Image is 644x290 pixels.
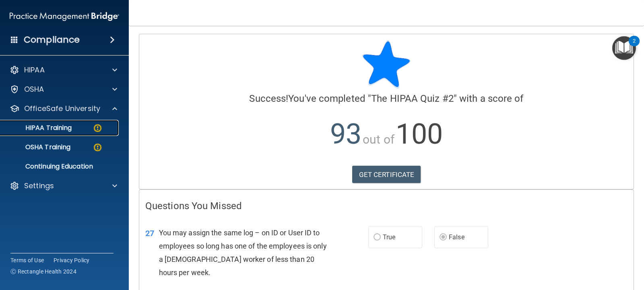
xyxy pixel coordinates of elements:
[5,124,72,132] p: HIPAA Training
[5,162,115,171] p: Continuing Education
[10,8,119,25] img: PMB logo
[24,65,45,75] p: HIPAA
[330,117,361,150] span: 93
[24,34,80,45] h4: Compliance
[24,181,54,191] p: Settings
[93,142,103,152] img: warning-circle.0cc9ac19.png
[371,93,454,104] span: The HIPAA Quiz #2
[10,267,76,276] span: Ⓒ Rectangle Health 2024
[10,256,44,264] a: Terms of Use
[396,117,443,150] span: 100
[10,104,117,113] a: OfficeSafe University
[10,65,117,75] a: HIPAA
[383,233,395,241] span: True
[363,132,394,146] span: out of
[352,166,421,183] a: GET CERTIFICATE
[10,181,117,191] a: Settings
[440,234,447,241] input: False
[54,256,90,264] a: Privacy Policy
[633,41,636,51] div: 2
[374,234,381,241] input: True
[24,84,44,94] p: OSHA
[249,93,288,104] span: Success!
[10,84,117,94] a: OSHA
[5,143,70,151] p: OSHA Training
[449,233,464,241] span: False
[159,228,327,277] span: You may assign the same log – on ID or User ID to employees so long has one of the employees is o...
[24,104,100,113] p: OfficeSafe University
[93,123,103,133] img: warning-circle.0cc9ac19.png
[362,40,411,88] img: blue-star-rounded.9d042014.png
[145,228,154,238] span: 27
[612,36,636,60] button: Open Resource Center, 2 new notifications
[145,201,627,211] h4: Questions You Missed
[145,93,627,104] h4: You've completed " " with a score of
